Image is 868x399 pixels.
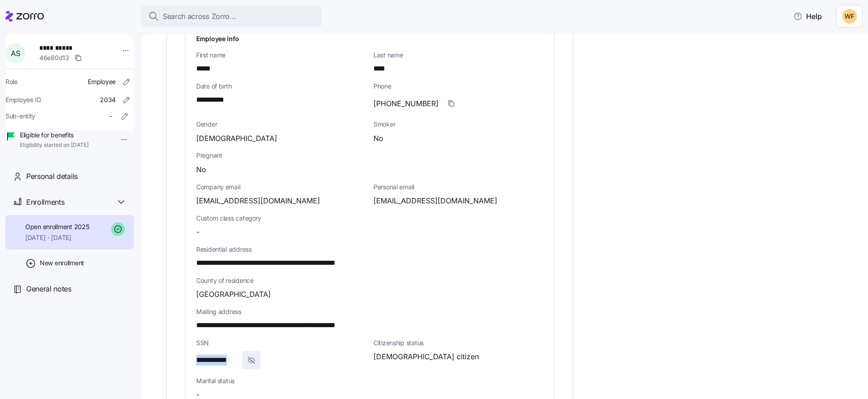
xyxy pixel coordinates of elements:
span: [DATE] - [DATE] [25,233,89,242]
span: First name [196,51,366,60]
button: Help [786,7,829,25]
span: Search across Zorro... [163,11,236,22]
span: Employee ID [5,95,41,104]
span: A S [11,50,20,57]
span: Role [5,77,18,86]
span: 2034 [100,95,116,104]
span: Mailing address [196,307,543,316]
span: Smoker [373,120,543,129]
span: - [109,112,112,121]
span: [GEOGRAPHIC_DATA] [196,289,271,300]
span: General notes [26,283,71,295]
span: Date of birth [196,82,366,91]
span: [EMAIL_ADDRESS][DOMAIN_NAME] [196,195,320,207]
span: Employee [88,77,116,86]
span: Eligible for benefits [20,131,89,140]
span: [PHONE_NUMBER] [373,98,439,109]
span: Citizenship status [373,338,543,347]
span: 46e80d13 [39,53,69,62]
span: SSN [196,338,366,347]
span: - [196,226,199,238]
span: Residential address [196,245,543,254]
span: Company email [196,183,366,192]
span: [DEMOGRAPHIC_DATA] citizen [373,351,479,362]
span: Personal email [373,183,543,192]
span: Phone [373,82,543,91]
h1: Employee info [196,34,543,43]
span: Eligibility started on [DATE] [20,141,89,149]
span: Pregnant [196,151,543,160]
span: [EMAIL_ADDRESS][DOMAIN_NAME] [373,195,497,207]
button: Search across Zorro... [141,5,322,27]
span: Sub-entity [5,112,35,121]
span: Last name [373,51,543,60]
span: Help [793,11,822,22]
span: No [373,133,383,144]
span: County of residence [196,276,543,285]
span: [DEMOGRAPHIC_DATA] [196,133,277,144]
span: No [196,164,206,175]
span: Open enrollment 2025 [25,222,89,231]
span: Custom class category [196,214,366,223]
span: Personal details [26,171,78,182]
img: 8adafdde462ffddea829e1adcd6b1844 [842,9,857,23]
span: Marital status [196,376,366,385]
span: New enrollment [40,258,84,268]
span: Enrollments [26,197,64,208]
span: Gender [196,120,366,129]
